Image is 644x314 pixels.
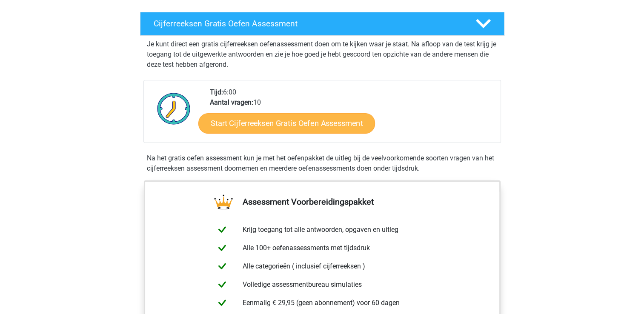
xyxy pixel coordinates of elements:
h4: Cijferreeksen Gratis Oefen Assessment [154,19,462,29]
p: Je kunt direct een gratis cijferreeksen oefenassessment doen om te kijken waar je staat. Na afloo... [147,39,498,70]
b: Aantal vragen: [210,98,253,106]
div: 6:00 10 [203,87,500,143]
b: Tijd: [210,88,223,96]
div: Na het gratis oefen assessment kun je met het oefenpakket de uitleg bij de veelvoorkomende soorte... [143,153,501,174]
img: Klok [152,87,195,130]
a: Start Cijferreeksen Gratis Oefen Assessment [198,113,375,133]
a: Cijferreeksen Gratis Oefen Assessment [137,12,508,36]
